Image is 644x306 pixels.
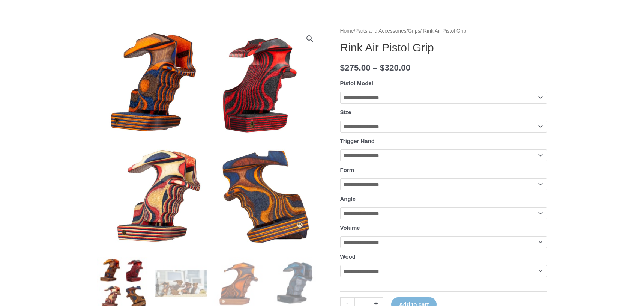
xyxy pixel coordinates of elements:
[355,28,407,34] a: Parts and Accessories
[340,63,345,72] span: $
[340,28,354,34] a: Home
[408,28,420,34] a: Grips
[340,109,351,115] label: Size
[373,63,378,72] span: –
[340,26,547,36] nav: Breadcrumb
[303,32,317,45] a: View full-screen image gallery
[340,63,371,72] bdi: 275.00
[340,196,356,202] label: Angle
[380,63,410,72] bdi: 320.00
[340,138,375,144] label: Trigger Hand
[340,253,356,260] label: Wood
[340,41,547,54] h1: Rink Air Pistol Grip
[340,80,373,86] label: Pistol Model
[340,167,354,173] label: Form
[380,63,385,72] span: $
[340,225,360,231] label: Volume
